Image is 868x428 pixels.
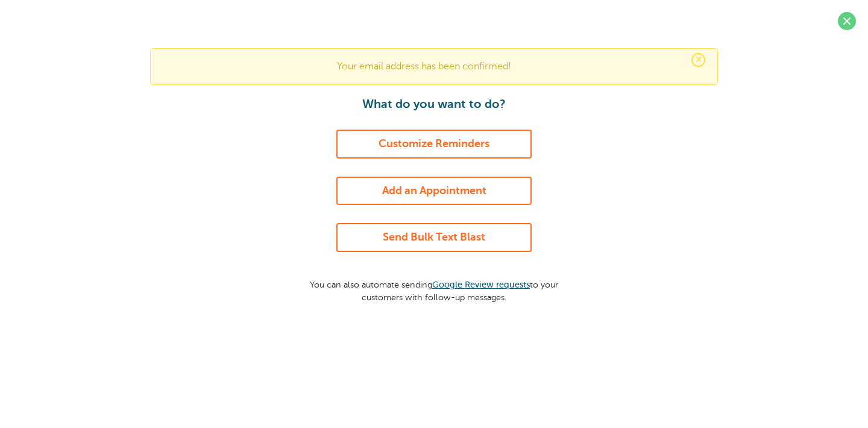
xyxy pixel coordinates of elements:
p: Your email address has been confirmed! [163,61,705,72]
a: Add an Appointment [336,177,532,206]
a: Google Review requests [432,280,530,289]
a: Customize Reminders [336,130,532,159]
p: You can also automate sending to your customers with follow-up messages. [298,270,570,303]
a: Send Bulk Text Blast [336,223,532,252]
h1: What do you want to do? [298,97,570,112]
span: × [691,53,705,67]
